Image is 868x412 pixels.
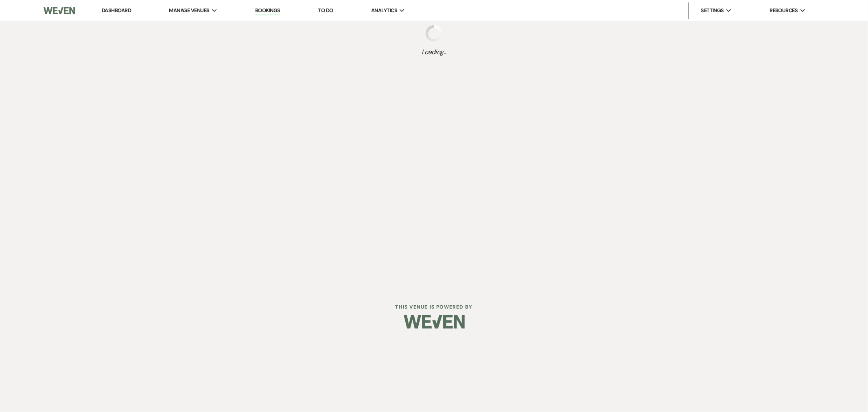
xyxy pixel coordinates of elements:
a: Bookings [255,7,280,15]
span: Manage Venues [169,7,209,15]
img: Weven Logo [404,307,465,336]
span: Settings [701,7,724,15]
span: Resources [770,7,798,15]
span: Loading... [422,47,446,57]
img: Weven Logo [44,2,75,19]
a: To Do [318,7,333,14]
span: Analytics [371,7,397,15]
a: Dashboard [102,7,131,14]
img: loading spinner [426,25,442,42]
